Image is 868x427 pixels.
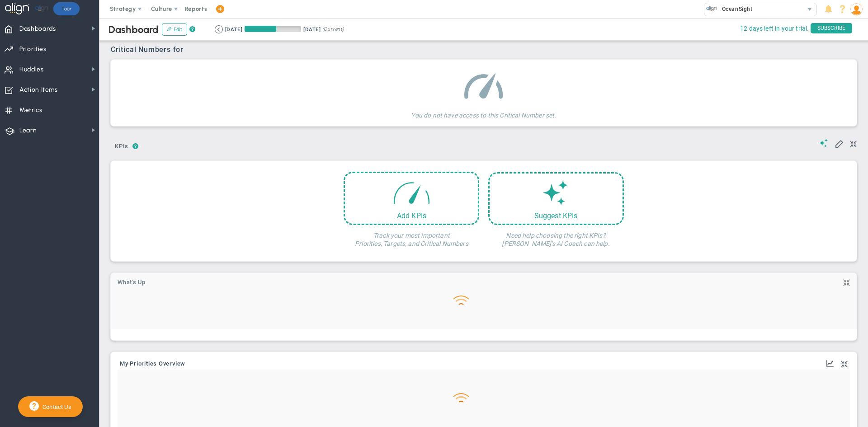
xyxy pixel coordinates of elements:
[850,3,863,15] img: 204803.Person.photo
[19,101,42,120] span: Metrics
[19,40,47,59] span: Priorities
[717,3,753,15] span: OceanSight
[110,5,136,12] span: Strategy
[811,23,852,33] span: SUBSCRIBE
[39,404,71,410] span: Contact Us
[111,139,132,154] span: KPIs
[111,139,132,155] button: KPIs
[215,25,223,33] button: Go to previous period
[245,26,301,32] div: Period Progress: 56% Day 50 of 89 with 39 remaining.
[488,225,624,248] h4: Need help choosing the right KPIs? [PERSON_NAME]'s AI Coach can help.
[803,3,816,16] span: select
[411,105,556,119] h4: You do not have access to this Critical Number set.
[322,25,344,33] span: (Current)
[120,361,185,368] button: My Priorities Overview
[108,23,159,36] span: Dashboard
[740,23,809,34] span: 12 days left in your trial.
[120,361,185,367] span: My Priorities Overview
[303,25,321,33] div: [DATE]
[706,3,717,14] img: 32760.Company.photo
[19,80,58,99] span: Action Items
[490,211,623,220] div: Suggest KPIs
[225,25,242,33] div: [DATE]
[151,5,172,12] span: Culture
[19,19,56,38] span: Dashboards
[19,60,44,79] span: Huddles
[162,23,187,36] button: Edit
[19,121,37,140] span: Learn
[111,45,186,54] span: Critical Numbers for
[819,139,828,147] span: Suggestions (AI Feature)
[344,225,479,248] h4: Track your most important Priorities, Targets, and Critical Numbers
[835,139,844,148] span: Edit My KPIs
[345,211,478,220] div: Add KPIs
